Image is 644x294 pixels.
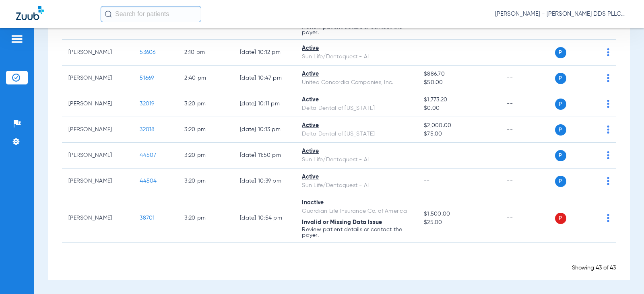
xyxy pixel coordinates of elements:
[424,121,494,130] span: $2,000.00
[140,101,154,107] span: 32019
[607,177,609,185] img: group-dot-blue.svg
[500,143,555,169] td: --
[424,210,494,218] span: $1,500.00
[424,218,494,227] span: $25.00
[424,152,430,158] span: --
[62,194,133,243] td: [PERSON_NAME]
[233,143,295,169] td: [DATE] 11:50 PM
[424,49,430,55] span: --
[302,121,411,130] div: Active
[62,143,133,169] td: [PERSON_NAME]
[500,66,555,91] td: --
[140,49,155,55] span: 53606
[101,6,201,22] input: Search for patients
[178,40,233,66] td: 2:10 PM
[302,96,411,104] div: Active
[302,227,411,238] p: Review patient details or contact the payer.
[302,53,411,61] div: Sun Life/Dentaquest - AI
[424,96,494,104] span: $1,773.20
[178,91,233,117] td: 3:20 PM
[607,214,609,222] img: group-dot-blue.svg
[572,265,616,271] span: Showing 43 of 43
[302,147,411,156] div: Active
[62,169,133,194] td: [PERSON_NAME]
[424,104,494,113] span: $0.00
[62,117,133,143] td: [PERSON_NAME]
[302,173,411,181] div: Active
[302,199,411,207] div: Inactive
[140,215,155,221] span: 38701
[233,169,295,194] td: [DATE] 10:39 PM
[62,91,133,117] td: [PERSON_NAME]
[140,75,154,81] span: 51669
[302,104,411,113] div: Delta Dental of [US_STATE]
[178,169,233,194] td: 3:20 PM
[302,44,411,53] div: Active
[302,220,382,225] span: Invalid or Missing Data Issue
[424,178,430,184] span: --
[16,6,44,20] img: Zuub Logo
[555,47,566,58] span: P
[495,10,628,18] span: [PERSON_NAME] - [PERSON_NAME] DDS PLLC
[555,213,566,224] span: P
[105,10,112,18] img: Search Icon
[500,169,555,194] td: --
[302,78,411,87] div: United Concordia Companies, Inc.
[500,40,555,66] td: --
[607,48,609,56] img: group-dot-blue.svg
[555,150,566,161] span: P
[607,74,609,82] img: group-dot-blue.svg
[607,125,609,134] img: group-dot-blue.svg
[302,70,411,78] div: Active
[500,117,555,143] td: --
[62,40,133,66] td: [PERSON_NAME]
[140,152,156,158] span: 44507
[178,194,233,243] td: 3:20 PM
[607,100,609,108] img: group-dot-blue.svg
[500,91,555,117] td: --
[555,99,566,110] span: P
[302,130,411,138] div: Delta Dental of [US_STATE]
[62,66,133,91] td: [PERSON_NAME]
[233,117,295,143] td: [DATE] 10:13 PM
[233,91,295,117] td: [DATE] 10:11 PM
[302,181,411,190] div: Sun Life/Dentaquest - AI
[302,207,411,216] div: Guardian Life Insurance Co. of America
[233,194,295,243] td: [DATE] 10:54 PM
[178,143,233,169] td: 3:20 PM
[10,34,23,44] img: hamburger-icon
[555,176,566,187] span: P
[555,73,566,84] span: P
[233,66,295,91] td: [DATE] 10:47 PM
[555,124,566,136] span: P
[500,194,555,243] td: --
[604,255,644,294] iframe: Chat Widget
[302,24,411,35] p: Review patient details or contact the payer.
[302,156,411,164] div: Sun Life/Dentaquest - AI
[140,178,157,184] span: 44504
[424,78,494,87] span: $50.00
[140,127,155,132] span: 32018
[233,40,295,66] td: [DATE] 10:12 PM
[607,151,609,159] img: group-dot-blue.svg
[424,130,494,138] span: $75.00
[178,66,233,91] td: 2:40 PM
[424,70,494,78] span: $886.70
[178,117,233,143] td: 3:20 PM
